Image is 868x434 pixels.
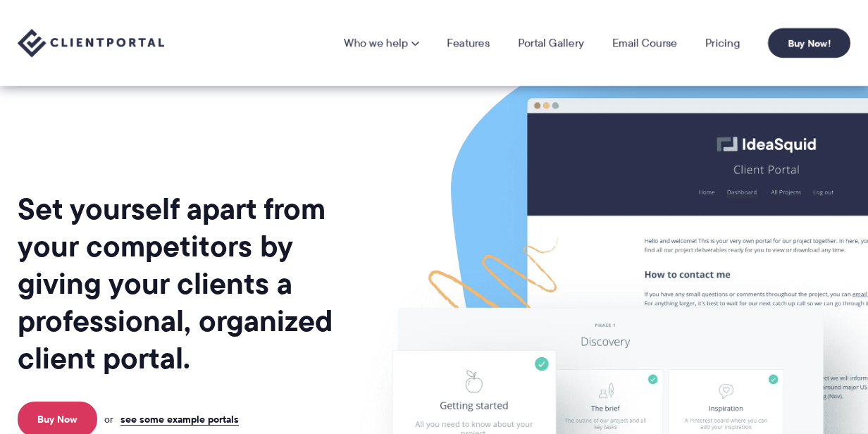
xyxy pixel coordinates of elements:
[344,37,418,49] a: Who we help
[612,37,677,49] a: Email Course
[120,413,239,426] a: see some example portals
[518,37,584,49] a: Portal Gallery
[447,37,490,49] a: Features
[104,413,113,426] span: or
[18,190,351,377] h1: Set yourself apart from your competitors by giving your clients a professional, organized client ...
[768,28,850,58] a: Buy Now!
[705,37,740,49] a: Pricing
